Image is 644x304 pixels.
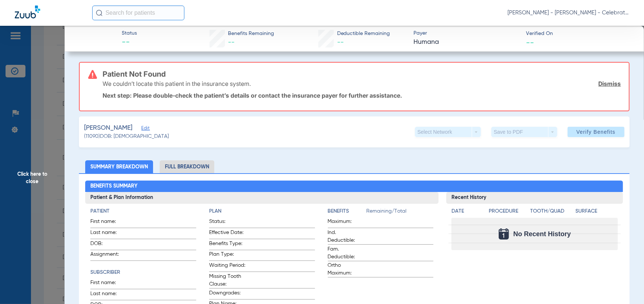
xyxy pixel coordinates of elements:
[90,240,127,250] span: DOB:
[451,207,482,215] h4: Date
[92,6,184,20] input: Search for patients
[84,123,132,133] span: [PERSON_NAME]
[446,192,623,204] h3: Recent History
[508,9,629,17] span: [PERSON_NAME] - [PERSON_NAME] - Celebration Pediatric Dentistry
[84,133,169,140] span: (11090) DOB: [DEMOGRAPHIC_DATA]
[337,39,344,46] span: --
[328,207,367,218] app-breakdown-title: Benefits
[489,207,527,218] app-breakdown-title: Procedure
[607,269,644,304] iframe: Chat Widget
[413,38,519,47] span: Humana
[328,245,364,261] span: Fam. Deductible:
[328,262,364,277] span: Ortho Maximum:
[209,207,315,215] h4: Plan
[209,289,245,299] span: Downgrades:
[599,80,621,87] a: Dismiss
[90,229,127,239] span: Last name:
[122,29,137,37] span: Status
[526,30,632,38] span: Verified On
[530,207,573,215] h4: Tooth/Quad
[160,160,214,173] li: Full Breakdown
[575,207,618,215] h4: Surface
[513,230,571,238] span: No Recent History
[526,38,534,46] span: --
[85,160,153,173] li: Summary Breakdown
[88,70,97,79] img: error-icon
[209,229,245,239] span: Effective Date:
[577,129,616,135] span: Verify Benefits
[337,30,390,38] span: Deductible Remaining
[328,218,364,228] span: Maximum:
[96,10,103,16] img: Search Icon
[90,251,127,261] span: Assignment:
[103,80,251,87] p: We couldn’t locate this patient in the insurance system.
[209,218,245,228] span: Status:
[413,29,519,37] span: Payer
[328,207,367,215] h4: Benefits
[451,207,482,218] app-breakdown-title: Date
[141,126,148,133] span: Edit
[90,269,196,276] h4: Subscriber
[209,262,245,272] span: Waiting Period:
[489,207,527,215] h4: Procedure
[103,70,621,78] h3: Patient Not Found
[367,207,434,218] span: Remaining/Total
[228,30,274,38] span: Benefits Remaining
[328,229,364,244] span: Ind. Deductible:
[85,181,623,192] h2: Benefits Summary
[90,279,127,289] span: First name:
[499,228,509,240] img: Calendar
[90,218,127,228] span: First name:
[530,207,573,218] app-breakdown-title: Tooth/Quad
[568,127,624,137] button: Verify Benefits
[103,92,621,99] p: Next step: Please double-check the patient’s details or contact the insurance payer for further a...
[15,6,40,18] img: Zuub Logo
[85,192,439,204] h3: Patient & Plan Information
[90,207,196,215] h4: Patient
[209,240,245,250] span: Benefits Type:
[90,290,127,300] span: Last name:
[209,273,245,288] span: Missing Tooth Clause:
[209,251,245,261] span: Plan Type:
[122,38,137,48] span: --
[228,39,235,46] span: --
[575,207,618,218] app-breakdown-title: Surface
